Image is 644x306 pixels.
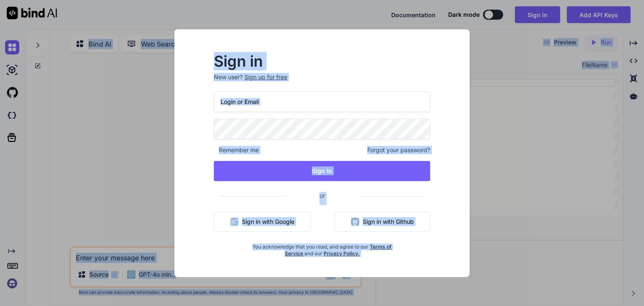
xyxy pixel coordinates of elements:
[214,146,259,154] span: Remember me
[367,146,430,154] span: Forgot your password?
[286,185,358,206] span: or
[214,212,311,232] button: Sign in with Google
[324,250,360,257] a: Privacy Policy.
[214,54,430,68] h2: Sign in
[214,73,430,91] p: New user?
[214,91,430,112] input: Login or Email
[285,244,392,257] a: Terms of Service
[250,239,394,257] div: You acknowledge that you read, and agree to our and our
[230,218,239,226] img: google
[351,218,359,226] img: github
[335,212,430,232] button: Sign in with Github
[214,161,430,181] button: Sign In
[244,73,287,81] div: Sign up for free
